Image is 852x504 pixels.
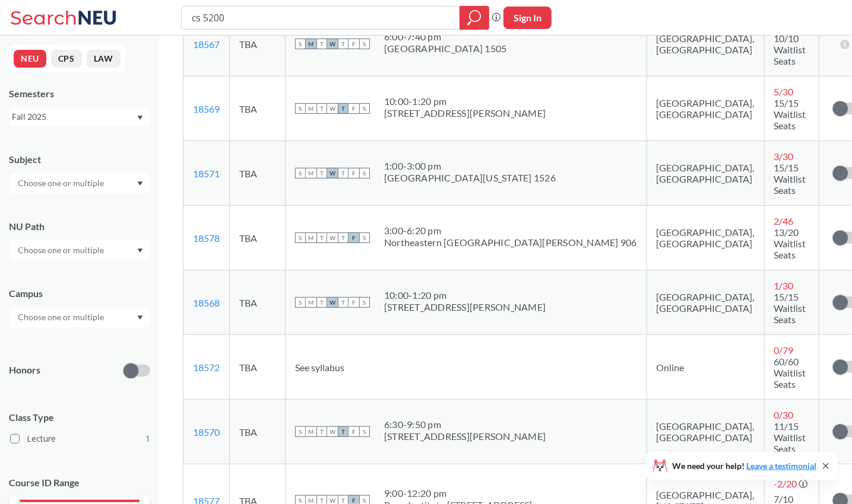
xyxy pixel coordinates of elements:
[9,476,150,490] p: Course ID Range
[327,39,338,49] span: W
[9,287,150,300] div: Campus
[12,310,112,324] input: Choose one or multiple
[774,478,797,489] span: -2 / 20
[384,160,556,172] div: 1:00 - 3:00 pm
[774,162,806,196] span: 15/15 Waitlist Seats
[137,248,143,253] svg: Dropdown arrow
[9,411,150,424] span: Class Type
[230,141,286,206] td: TBA
[306,232,316,243] span: M
[9,240,150,260] div: Dropdown arrow
[338,168,349,178] span: T
[12,176,112,190] input: Choose one or multiple
[193,297,220,308] a: 18568
[230,12,286,76] td: TBA
[774,151,794,162] span: 3 / 30
[384,301,546,313] div: [STREET_ADDRESS][PERSON_NAME]
[384,430,546,442] div: [STREET_ADDRESS][PERSON_NAME]
[503,7,552,29] button: Sign In
[349,103,359,114] span: F
[87,50,121,68] button: LAW
[384,237,637,248] div: Northeastern [GEOGRAPHIC_DATA][PERSON_NAME] 906
[647,270,764,335] td: [GEOGRAPHIC_DATA], [GEOGRAPHIC_DATA]
[338,297,349,308] span: T
[191,8,451,28] input: Class, professor, course number, "phrase"
[230,335,286,400] td: TBA
[359,168,370,178] span: S
[306,103,316,114] span: M
[193,39,220,50] a: 18567
[316,168,327,178] span: T
[359,297,370,308] span: S
[359,426,370,437] span: S
[137,116,143,120] svg: Dropdown arrow
[647,141,764,206] td: [GEOGRAPHIC_DATA], [GEOGRAPHIC_DATA]
[774,280,794,291] span: 1 / 30
[774,420,806,454] span: 11/15 Waitlist Seats
[230,206,286,270] td: TBA
[230,400,286,464] td: TBA
[384,172,556,184] div: [GEOGRAPHIC_DATA][US_STATE] 1526
[193,362,220,373] a: 18572
[230,270,286,335] td: TBA
[306,297,316,308] span: M
[316,39,327,49] span: T
[295,362,344,373] span: See syllabus
[460,6,489,30] div: magnifying glass
[316,103,327,114] span: T
[295,103,306,114] span: S
[193,232,220,244] a: 18578
[12,110,136,123] div: Fall 2025
[14,50,46,68] button: NEU
[295,232,306,243] span: S
[384,225,637,237] div: 3:00 - 6:20 pm
[193,103,220,114] a: 18569
[295,39,306,49] span: S
[9,220,150,233] div: NU Path
[774,33,806,66] span: 10/10 Waitlist Seats
[338,426,349,437] span: T
[359,39,370,49] span: S
[316,297,327,308] span: T
[349,168,359,178] span: F
[137,181,143,186] svg: Dropdown arrow
[774,344,794,356] span: 0 / 79
[774,409,794,420] span: 0 / 30
[9,363,40,377] p: Honors
[349,297,359,308] span: F
[9,153,150,166] div: Subject
[327,426,338,437] span: W
[384,107,546,119] div: [STREET_ADDRESS][PERSON_NAME]
[349,39,359,49] span: F
[359,103,370,114] span: S
[327,103,338,114] span: W
[774,356,806,390] span: 60/60 Waitlist Seats
[774,97,806,131] span: 15/15 Waitlist Seats
[647,12,764,76] td: [GEOGRAPHIC_DATA], [GEOGRAPHIC_DATA]
[467,9,482,26] svg: magnifying glass
[774,86,794,97] span: 5 / 30
[306,426,316,437] span: M
[9,107,150,126] div: Fall 2025Dropdown arrow
[145,432,150,445] span: 1
[349,232,359,243] span: F
[193,426,220,438] a: 18570
[230,76,286,141] td: TBA
[9,173,150,193] div: Dropdown arrow
[647,76,764,141] td: [GEOGRAPHIC_DATA], [GEOGRAPHIC_DATA]
[349,426,359,437] span: F
[10,431,150,446] label: Lecture
[193,168,220,179] a: 18571
[295,297,306,308] span: S
[746,461,816,471] a: Leave a testimonial
[774,291,806,325] span: 15/15 Waitlist Seats
[338,39,349,49] span: T
[51,50,82,68] button: CPS
[327,168,338,178] span: W
[647,206,764,270] td: [GEOGRAPHIC_DATA], [GEOGRAPHIC_DATA]
[384,95,546,107] div: 10:00 - 1:20 pm
[647,335,764,400] td: Online
[12,243,112,257] input: Choose one or multiple
[338,232,349,243] span: T
[316,232,327,243] span: T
